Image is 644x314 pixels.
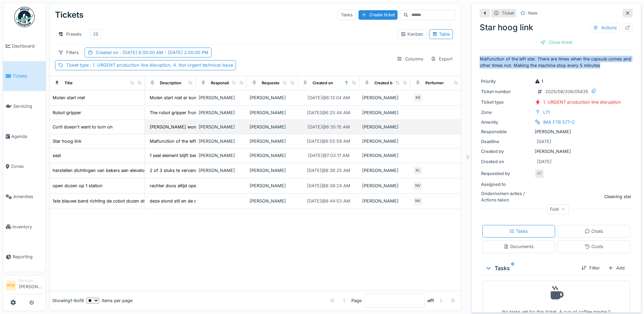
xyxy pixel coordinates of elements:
[14,7,35,27] img: Badge_color-CXgf-gQk.svg
[481,78,532,85] div: Priority
[481,158,532,165] div: Created on
[13,73,43,79] span: Tickets
[503,243,534,250] div: Documents
[481,128,532,135] div: Responsible
[211,80,234,86] div: Responsible
[543,119,575,125] div: IMA FTB 577-C
[250,124,295,130] div: [PERSON_NAME]
[362,109,408,116] div: [PERSON_NAME]
[150,198,246,204] div: deze stond stil en de drive was aan het pinken
[351,297,362,304] div: Page
[250,152,295,159] div: [PERSON_NAME]
[262,80,288,86] div: Requested by
[53,198,177,204] div: 1ste blauwe band richting de cobot dozen draaide niet meer.
[6,280,16,291] li: WW
[3,242,46,272] a: Reporting
[3,152,46,182] a: Zones
[585,243,603,250] div: Costs
[502,10,514,16] div: Ticket
[481,190,532,203] div: Ondernomen acties / Actions taken
[308,152,350,159] div: [DATE] @ 7:03:17 AM
[52,297,84,304] div: Showing 1 - 8 of 8
[3,61,46,91] a: Tickets
[362,152,408,159] div: [PERSON_NAME]
[93,31,98,37] div: 25
[413,93,423,103] div: KE
[481,99,532,105] div: Ticket type
[89,63,233,68] span: : 1. URGENT production line disruption, 4. Not urgent technical issue
[481,119,532,125] div: Amenity
[427,297,434,304] strong: of 1
[150,182,243,189] div: rechter doos altijd open lijm blijft niet plakken
[394,54,426,64] div: Columns
[19,278,43,283] div: Manager
[481,148,532,155] div: Created by
[199,152,244,159] div: [PERSON_NAME]
[535,169,544,178] div: AT
[199,94,244,101] div: [PERSON_NAME]
[160,80,181,86] div: Description
[481,138,532,145] div: Deadline
[604,193,631,200] div: Cleaning star
[13,193,43,200] span: Amenities
[538,38,575,47] div: Close ticket
[432,31,450,37] div: Table
[199,138,244,144] div: [PERSON_NAME]
[150,94,254,101] div: Molen start niet er kom alarm op Grinder no mot...
[481,181,532,188] div: Assigned to
[53,167,198,174] div: herstellen dichtingen van bekers aan elevator achter [PERSON_NAME]
[590,23,620,33] div: Actions
[480,21,633,34] div: Star hoog link
[413,196,423,206] div: NV
[585,228,603,234] div: Chats
[87,297,132,304] div: items per page
[374,80,395,86] div: Created by
[481,109,532,116] div: Zone
[362,167,408,174] div: [PERSON_NAME]
[53,152,61,159] div: seal
[413,181,423,191] div: NV
[150,138,248,144] div: Malfunction of the left star. There are times w...
[250,138,295,144] div: [PERSON_NAME]
[307,198,350,204] div: [DATE] @ 8:44:53 AM
[150,109,254,116] div: The robot gripper from grandi machine, is not w...
[528,10,537,16] div: New
[53,182,103,189] div: open dozen op 1 station
[53,124,113,130] div: Corti doesn't want to turn on
[199,109,244,116] div: [PERSON_NAME]
[485,264,576,272] div: Tasks
[307,138,350,144] div: [DATE] @ 6:55:59 AM
[481,128,631,135] div: [PERSON_NAME]
[12,43,43,49] span: Dashboard
[307,167,350,174] div: [DATE] @ 8:36:25 AM
[96,49,208,56] div: Created on
[578,263,603,273] div: Filter
[3,121,46,152] a: Agenda
[250,182,295,189] div: [PERSON_NAME]
[11,133,43,140] span: Agenda
[543,99,621,105] div: 1. URGENT production line disruption
[511,264,514,272] sup: 0
[250,167,295,174] div: [PERSON_NAME]
[425,80,444,86] div: Performer
[199,167,244,174] div: [PERSON_NAME]
[481,170,532,177] div: Requested by
[537,138,551,145] div: [DATE]
[480,56,633,69] p: Malfunction of the left star. There are times when the capsule comes and other times not. Making ...
[401,31,423,37] div: Kanban
[55,6,84,24] div: Tickets
[6,278,43,294] a: WW Manager[PERSON_NAME]
[53,94,85,101] div: Molen start niet
[307,182,350,189] div: [DATE] @ 8:38:24 AM
[362,182,408,189] div: [PERSON_NAME]
[13,224,43,230] span: Inventory
[413,166,423,175] div: KL
[250,198,295,204] div: [PERSON_NAME]
[362,94,408,101] div: [PERSON_NAME]
[11,163,43,170] span: Zones
[358,10,398,19] div: Create ticket
[3,181,46,212] a: Amenities
[362,198,408,204] div: [PERSON_NAME]
[66,62,233,68] div: Ticket type
[605,263,627,273] div: Add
